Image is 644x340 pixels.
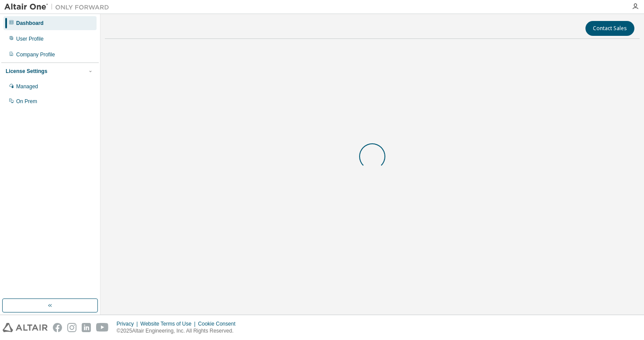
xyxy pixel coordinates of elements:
div: Dashboard [16,20,44,27]
div: User Profile [16,35,44,42]
div: License Settings [6,68,47,75]
div: Cookie Consent [198,320,240,327]
img: instagram.svg [67,323,76,332]
p: © 2025 Altair Engineering, Inc. All Rights Reserved. [117,327,241,335]
img: facebook.svg [53,323,62,332]
div: Managed [16,83,38,90]
img: altair_logo.svg [3,323,48,332]
div: On Prem [16,98,37,105]
img: linkedin.svg [82,323,91,332]
div: Company Profile [16,51,55,58]
div: Privacy [117,320,140,327]
button: Contact Sales [585,21,634,36]
img: youtube.svg [96,323,109,332]
div: Website Terms of Use [140,320,198,327]
img: Altair One [4,3,114,11]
